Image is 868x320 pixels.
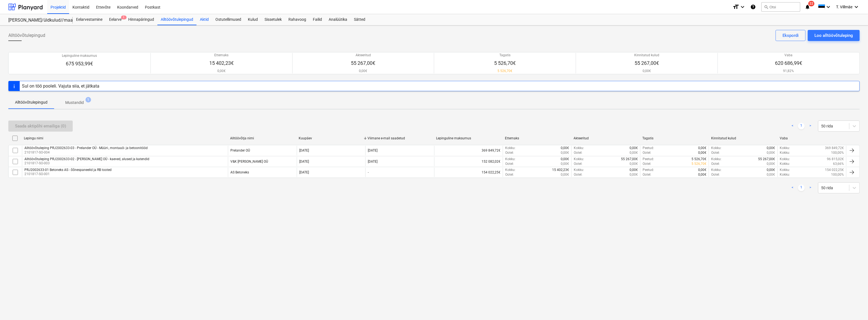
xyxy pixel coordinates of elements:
i: keyboard_arrow_down [853,4,860,10]
p: Kokku : [780,146,790,150]
p: 675 953,99€ [62,60,97,67]
p: Kokku : [780,168,790,172]
a: Analüütika [325,14,351,25]
iframe: Chat Widget [840,293,868,320]
p: Ootel : [711,162,720,166]
p: Mustandid [65,100,84,106]
p: Ootel : [643,162,651,166]
i: keyboard_arrow_down [825,4,832,10]
p: 5 526,70€ [691,157,706,162]
p: Peetud : [643,157,654,162]
p: 0,00€ [351,69,376,73]
span: 22 [808,1,814,6]
div: Lepingu nimi [24,136,226,140]
button: Otsi [761,2,800,12]
p: 55 267,00€ [634,60,659,66]
p: Ootel : [711,172,720,177]
p: 620 686,99€ [775,60,802,66]
a: Page 1 is your current page [798,185,805,191]
p: 0,00€ [634,69,659,73]
p: 0,00€ [561,157,569,162]
i: notifications [805,4,810,10]
a: Rahavoog [285,14,310,25]
p: Lepinguline maksumus [62,53,97,58]
span: 1 [121,16,127,19]
div: [DATE] [368,160,378,163]
p: Kokku : [574,146,584,150]
p: 0,00€ [767,162,775,166]
p: Kokku : [780,162,790,166]
div: V&K Teed OÜ [230,160,268,163]
a: Failid [310,14,325,25]
p: Ootel : [643,150,651,155]
p: Kokku : [780,172,790,177]
p: Ootel : [505,172,514,177]
p: Kokku : [780,157,790,162]
p: 55 267,00€ [621,157,638,162]
div: Prelander OÜ [230,149,250,152]
a: Ostutellimused [212,14,245,25]
div: Sul on töö pooleli. Vajuta siia, et jätkata [22,83,99,89]
p: 5 526,70€ [494,60,516,66]
div: 152 082,02€ [434,157,503,166]
p: Kokku : [505,146,515,150]
div: [DATE] [299,149,309,152]
div: Ettemaks [505,136,569,140]
i: keyboard_arrow_down [739,4,746,10]
p: 369 849,72€ [825,146,844,150]
div: Vaba [780,136,844,140]
p: 2101817-SO-001 [24,172,112,176]
p: Kokku : [574,157,584,162]
p: 0,00€ [561,172,569,177]
a: Alltöövõtulepingud [157,14,197,25]
p: 0,00€ [630,150,638,155]
p: Ootel : [574,150,582,155]
p: Peetud : [643,168,654,172]
a: Eelarve1 [106,14,125,25]
span: search [764,5,768,9]
p: Ootel : [505,150,514,155]
p: Kokku : [711,146,721,150]
p: Kokku : [711,168,721,172]
a: Next page [807,123,814,129]
div: [DATE] [368,149,378,152]
div: Viimane e-mail saadetud [368,136,432,140]
p: 0,00€ [209,69,234,73]
p: Ootel : [574,162,582,166]
a: Eelarvestamine [73,14,106,25]
p: 0,00€ [561,150,569,155]
p: 5 526,70€ [691,162,706,166]
p: 0,00€ [630,168,638,172]
p: Ootel : [643,172,651,177]
p: 0,00€ [698,172,706,177]
div: Kuupäev [299,136,363,140]
p: Kokku : [505,157,515,162]
p: 55 267,00€ [351,60,376,66]
a: Hinnapäringud [125,14,157,25]
div: Loo alltöövõtuleping [814,32,853,39]
div: Alltöövõtja nimi [230,136,295,140]
div: Eelarve [106,14,125,25]
span: 1 [85,97,91,103]
p: 100,00% [831,172,844,177]
p: 0,00€ [767,146,775,150]
div: AS Betoneks [230,170,249,174]
div: Alltöövõtuleping PRJ2002633-02 - [PERSON_NAME] OÜ - kaeved, alused ja katendid [24,157,149,161]
p: Akteeritud [351,53,376,58]
p: 0,00€ [698,150,706,155]
a: Sätted [351,14,369,25]
a: Next page [807,185,814,191]
p: 15 402,23€ [552,168,569,172]
a: Previous page [789,185,796,191]
div: Tagatis [642,136,707,140]
p: 0,00€ [698,146,706,150]
div: [DATE] [299,170,309,174]
a: Sissetulek [261,14,285,25]
p: 0,00€ [630,162,638,166]
div: [PERSON_NAME]/üldkulud//maatööd (2101817//2101766) [8,17,66,23]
